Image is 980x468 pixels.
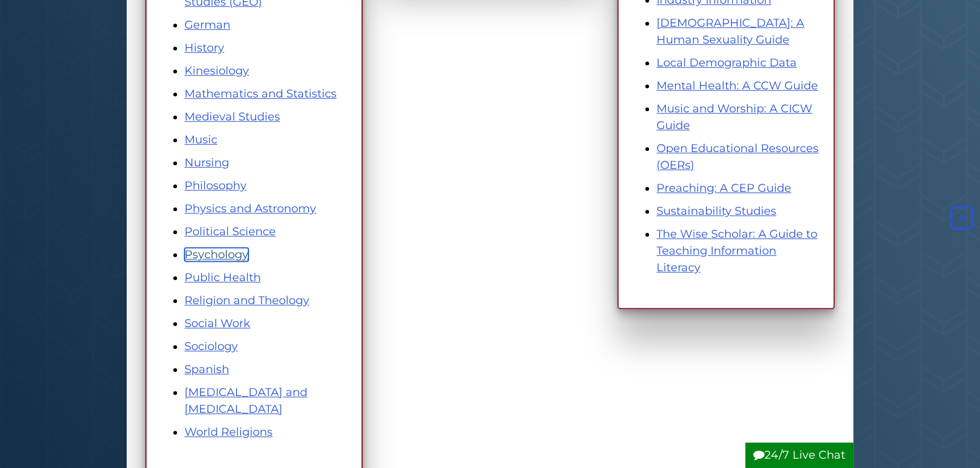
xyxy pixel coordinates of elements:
a: History [184,41,224,55]
a: World Religions [184,425,273,439]
a: Preaching: A CEP Guide [656,181,791,195]
a: Local Demographic Data [656,56,797,70]
a: Medieval Studies [184,110,280,124]
a: Mathematics and Statistics [184,87,337,101]
a: Public Health [184,271,261,284]
a: Back to Top [947,212,977,225]
a: Kinesiology [184,64,249,78]
a: Nursing [184,156,229,169]
a: Physics and Astronomy [184,202,316,215]
a: Political Science [184,225,276,238]
a: The Wise Scholar: A Guide to Teaching Information Literacy [656,227,817,274]
a: [DEMOGRAPHIC_DATA]: A Human Sexuality Guide [656,16,804,47]
a: German [184,18,230,32]
a: Philosophy [184,179,247,192]
a: Open Educational Resources (OERs) [656,142,819,172]
a: Music [184,133,217,146]
button: 24/7 Live Chat [745,443,853,468]
a: Sociology [184,340,238,353]
a: Mental Health: A CCW Guide [656,79,818,92]
a: Sustainability Studies [656,204,776,218]
a: Spanish [184,362,229,376]
a: [MEDICAL_DATA] and [MEDICAL_DATA] [184,385,307,416]
a: Religion and Theology [184,294,309,307]
a: Music and Worship: A CICW Guide [656,102,812,132]
a: Social Work [184,317,250,330]
a: Psychology [184,248,248,261]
